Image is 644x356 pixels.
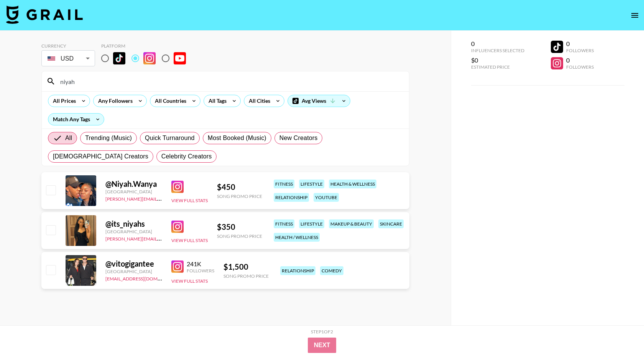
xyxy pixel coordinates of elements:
img: Instagram [171,221,184,233]
div: Influencers Selected [471,48,524,53]
div: @ Niyah.Wanya [105,179,162,189]
div: 0 [566,56,594,64]
div: $ 1,500 [223,262,269,272]
div: health / wellness [274,233,320,242]
a: [EMAIL_ADDRESS][DOMAIN_NAME] [105,274,182,282]
div: Match Any Tags [48,114,104,125]
div: relationship [280,266,315,275]
div: makeup & beauty [329,219,374,228]
div: USD [43,52,94,65]
div: All Prices [48,95,77,107]
div: Currency [41,43,95,49]
button: View Full Stats [171,198,208,203]
div: Step 1 of 2 [311,329,333,335]
div: Song Promo Price [217,233,262,239]
div: [GEOGRAPHIC_DATA] [105,189,162,194]
div: Followers [566,64,594,70]
div: 0 [471,40,524,48]
img: Instagram [171,260,184,273]
div: @ its_niyahs [105,219,162,229]
div: Platform [101,43,192,49]
div: All Countries [150,95,188,107]
div: $ 350 [217,222,262,232]
span: Celebrity Creators [161,152,212,161]
div: [GEOGRAPHIC_DATA] [105,229,162,234]
button: open drawer [627,8,642,23]
iframe: Drift Widget Chat Controller [606,318,635,347]
div: fitness [274,180,294,188]
span: Trending (Music) [85,133,132,143]
img: TikTok [113,52,125,64]
div: health & wellness [329,180,376,188]
div: relationship [274,193,309,202]
button: View Full Stats [171,237,208,243]
div: [GEOGRAPHIC_DATA] [105,269,162,274]
div: fitness [274,219,294,228]
a: [PERSON_NAME][EMAIL_ADDRESS][DOMAIN_NAME] [105,194,219,202]
span: Quick Turnaround [145,133,195,143]
div: Avg Views [288,95,350,107]
img: Grail Talent [6,5,83,24]
div: skincare [378,219,404,228]
div: All Tags [204,95,228,107]
input: Search by User Name [56,75,404,87]
div: 241K [187,260,214,268]
div: Song Promo Price [217,193,262,199]
div: $0 [471,56,524,64]
a: [PERSON_NAME][EMAIL_ADDRESS][DOMAIN_NAME] [105,234,219,242]
button: Next [308,338,337,353]
span: Most Booked (Music) [208,133,266,143]
div: Estimated Price [471,64,524,70]
span: [DEMOGRAPHIC_DATA] Creators [53,152,148,161]
div: @ vitogigantee [105,259,162,269]
div: 0 [566,40,594,48]
span: New Creators [279,133,318,143]
div: lifestyle [299,219,324,228]
div: comedy [320,266,343,275]
div: Any Followers [94,95,134,107]
div: $ 450 [217,182,262,192]
img: Instagram [171,181,184,193]
div: lifestyle [299,180,324,188]
div: Followers [566,48,594,53]
button: View Full Stats [171,278,208,284]
div: All Cities [244,95,272,107]
span: All [65,133,72,143]
div: Song Promo Price [223,273,269,279]
img: Instagram [143,52,156,64]
img: YouTube [174,52,186,64]
div: Followers [187,268,214,274]
div: youtube [314,193,339,202]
